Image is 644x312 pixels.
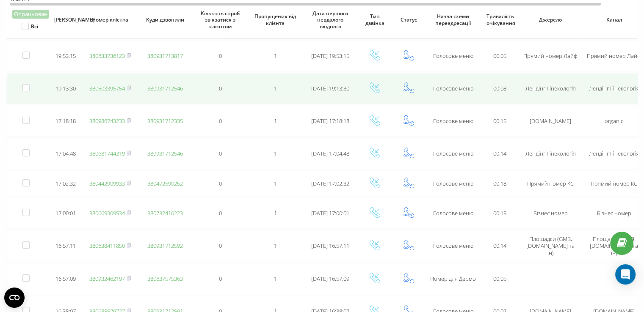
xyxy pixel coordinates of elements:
[89,150,125,157] a: 380681744319
[397,16,420,23] span: Статус
[89,16,131,23] span: Номер клієнта
[481,263,519,294] td: 00:05
[49,138,83,169] td: 17:04:48
[274,85,277,92] span: 1
[49,41,83,71] td: 19:53:15
[219,209,222,217] span: 0
[147,85,183,92] a: 380931712546
[311,150,349,157] span: [DATE] 17:04:48
[426,73,481,104] td: Голосове меню
[310,10,351,30] span: Дата першого невдалого вхідного
[426,106,481,137] td: Голосове меню
[147,150,183,157] a: 380931712546
[311,209,349,217] span: [DATE] 17:00:01
[274,150,277,157] span: 1
[311,117,349,125] span: [DATE] 17:18:18
[274,275,277,282] span: 1
[199,10,241,30] span: Кількість спроб зв'язатися з клієнтом
[589,16,639,23] span: Канал
[219,150,222,157] span: 0
[481,138,519,169] td: 00:14
[49,106,83,137] td: 17:18:18
[481,198,519,229] td: 00:15
[144,16,186,23] span: Куди дзвонили
[311,85,349,92] span: [DATE] 19:13:30
[274,209,277,217] span: 1
[486,13,513,26] span: Тривалість очікування
[254,13,296,26] span: Пропущених від клієнта
[519,73,582,104] td: Лендінг Гінекологія
[49,198,83,229] td: 17:00:01
[519,198,582,229] td: Бізнес номер
[274,242,277,249] span: 1
[219,242,222,249] span: 0
[274,180,277,187] span: 1
[481,171,519,196] td: 00:18
[426,138,481,169] td: Голосове меню
[426,198,481,229] td: Голосове меню
[219,52,222,60] span: 0
[311,275,349,282] span: [DATE] 16:57:09
[432,13,474,26] span: Назва схеми переадресації
[219,117,222,125] span: 0
[89,85,125,92] a: 380503395754
[89,180,125,187] a: 380442909933
[219,275,222,282] span: 0
[89,242,125,249] a: 380638411850
[519,41,582,71] td: Прямий номер Лайф
[89,117,125,125] a: 380986743233
[363,13,386,26] span: Тип дзвінка
[89,275,125,282] a: 380932462197
[49,230,83,261] td: 16:57:11
[219,180,222,187] span: 0
[147,180,183,187] a: 380472590252
[311,180,349,187] span: [DATE] 17:02:32
[49,73,83,104] td: 19:13:30
[519,106,582,137] td: [DOMAIN_NAME]
[49,171,83,196] td: 17:02:32
[147,275,183,282] a: 380637575363
[519,138,582,169] td: Лендінг Гінекологія
[49,263,83,294] td: 16:57:09
[311,242,349,249] span: [DATE] 16:57:11
[426,263,481,294] td: Номер для Дермо
[4,287,25,308] button: Open CMP widget
[481,73,519,104] td: 00:08
[274,52,277,60] span: 1
[274,117,277,125] span: 1
[147,242,183,249] a: 380931712592
[89,52,125,60] a: 380633736123
[481,41,519,71] td: 00:05
[22,23,38,30] label: Всі
[89,209,125,217] a: 380669309534
[615,264,636,285] div: Open Intercom Messenger
[426,171,481,196] td: Голосове меню
[54,16,77,23] span: [PERSON_NAME]
[147,209,183,217] a: 380732410223
[519,171,582,196] td: Прямий номер КС
[147,52,183,60] a: 380931713817
[219,85,222,92] span: 0
[481,106,519,137] td: 00:15
[481,230,519,261] td: 00:14
[147,117,183,125] a: 380931712335
[526,16,575,23] span: Джерело
[311,52,349,60] span: [DATE] 19:53:15
[519,230,582,261] td: Площадки (GMB, [DOMAIN_NAME] та ін)
[426,230,481,261] td: Голосове меню
[426,41,481,71] td: Голосове меню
